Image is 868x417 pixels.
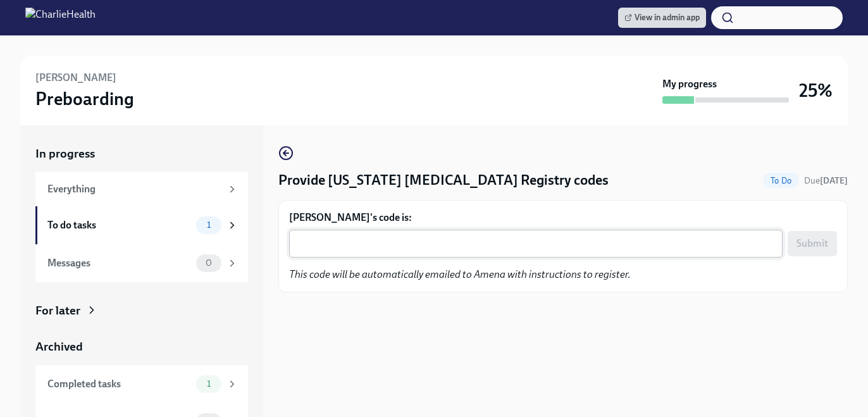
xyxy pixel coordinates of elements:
a: To do tasks1 [35,206,248,244]
span: To Do [763,176,799,185]
h4: Provide [US_STATE] [MEDICAL_DATA] Registry codes [278,171,609,190]
span: 0 [198,258,220,268]
span: View in admin app [624,11,700,24]
strong: My progress [662,77,717,91]
div: Everything [47,182,221,196]
h6: [PERSON_NAME] [35,71,116,85]
a: Archived [35,339,248,355]
a: Completed tasks1 [35,365,248,403]
img: CharlieHealth [25,8,96,28]
h3: Preboarding [35,87,134,110]
a: Everything [35,172,248,206]
div: Messages [47,256,191,270]
span: Due [804,175,848,186]
div: Completed tasks [47,377,191,391]
div: To do tasks [47,218,191,232]
span: 1 [199,220,218,230]
a: View in admin app [618,8,706,28]
span: September 18th, 2025 08:00 [804,175,848,187]
a: Messages0 [35,244,248,282]
label: [PERSON_NAME]'s code is: [289,211,837,225]
strong: [DATE] [820,175,848,186]
h3: 25% [799,79,833,102]
em: This code will be automatically emailed to Amena with instructions to register. [289,268,631,280]
div: For later [35,302,80,319]
span: 1 [199,379,218,389]
a: In progress [35,146,248,162]
a: For later [35,302,248,319]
